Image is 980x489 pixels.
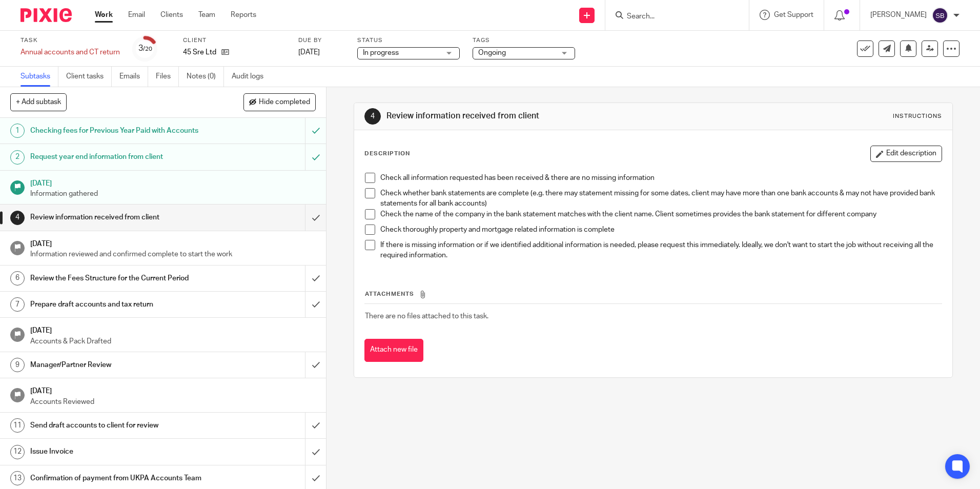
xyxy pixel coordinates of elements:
a: Audit logs [232,67,271,87]
div: 4 [364,108,381,125]
label: Client [183,36,285,45]
img: svg%3E [932,7,948,24]
p: 45 Sre Ltd [183,47,216,57]
h1: Prepare draft accounts and tax return [30,297,207,312]
a: Notes (0) [187,67,224,87]
h1: [DATE] [30,176,316,189]
h1: Checking fees for Previous Year Paid with Accounts [30,123,207,138]
p: Check the name of the company in the bank statement matches with the client name. Client sometime... [380,209,941,219]
a: Emails [119,67,148,87]
img: Pixie [21,8,72,22]
h1: [DATE] [30,383,316,396]
h1: Request year end information from client [30,149,207,165]
div: 9 [10,358,25,372]
div: 1 [10,124,25,138]
a: Email [128,10,145,20]
div: 11 [10,418,25,433]
p: Accounts & Pack Drafted [30,336,316,347]
span: There are no files attached to this task. [365,313,488,320]
a: Team [198,10,215,20]
p: Accounts Reviewed [30,397,316,407]
label: Tags [473,36,575,45]
a: Subtasks [21,67,58,87]
p: Description [364,150,410,158]
span: In progress [363,49,399,56]
label: Status [357,36,460,45]
div: Instructions [893,112,942,120]
span: Ongoing [478,49,506,56]
div: 12 [10,445,25,459]
span: Hide completed [259,98,310,107]
button: Hide completed [243,93,316,111]
a: Clients [160,10,183,20]
span: [DATE] [298,49,320,56]
p: Check all information requested has been received & there are no missing information [380,173,941,183]
h1: [DATE] [30,236,316,249]
h1: Review the Fees Structure for the Current Period [30,271,207,286]
div: 13 [10,471,25,485]
label: Due by [298,36,344,45]
a: Client tasks [66,67,112,87]
div: 4 [10,211,25,225]
label: Task [21,36,120,45]
p: Information gathered [30,189,316,199]
a: Reports [231,10,256,20]
button: Edit description [870,146,942,162]
div: Annual accounts and CT return [21,47,120,57]
p: If there is missing information or if we identified additional information is needed, please requ... [380,240,941,261]
h1: Confirmation of payment from UKPA Accounts Team [30,471,207,486]
div: 6 [10,271,25,286]
a: Files [156,67,179,87]
h1: Issue Invoice [30,444,207,459]
p: Information reviewed and confirmed complete to start the work [30,249,316,259]
h1: Review information received from client [30,210,207,225]
h1: Manager/Partner Review [30,357,207,373]
a: Work [95,10,113,20]
div: 7 [10,297,25,312]
small: /20 [143,46,152,52]
span: Attachments [365,291,414,297]
p: [PERSON_NAME] [870,10,927,20]
div: 3 [138,43,152,54]
p: Check thoroughly property and mortgage related information is complete [380,225,941,235]
p: Check whether bank statements are complete (e.g. there may statement missing for some dates, clie... [380,188,941,209]
h1: Review information received from client [386,111,675,121]
span: Get Support [774,11,813,18]
button: Attach new file [364,339,423,362]
input: Search [626,12,718,22]
div: 2 [10,150,25,165]
h1: [DATE] [30,323,316,336]
h1: Send draft accounts to client for review [30,418,207,433]
button: + Add subtask [10,93,67,111]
